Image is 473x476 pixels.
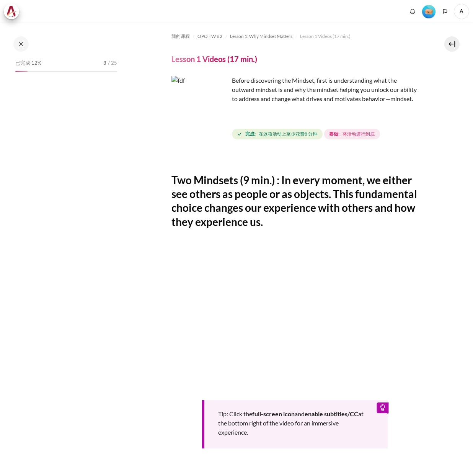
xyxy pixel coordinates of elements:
div: Lesson 1 Videos (17 min.)的完成要求 [232,127,382,141]
span: A [454,4,469,19]
div: 显示没有新通知的通知窗口 [407,6,418,17]
a: 等级 #1 [419,4,439,18]
span: Lesson 1 Videos (17 min.) [300,33,351,40]
span: Lesson 1: Why Mindset Matters [230,33,292,40]
p: Before discovering the Mindset, first is understanding what the outward mindset is and why the mi... [171,76,419,103]
b: full-screen icon [252,410,295,417]
a: Lesson 1 Videos (17 min.) [300,32,351,41]
span: OPO TW B2 [197,33,222,40]
b: enable subtitles/CC [305,410,358,417]
span: 已完成 12% [15,59,41,67]
div: 12% [15,71,28,72]
strong: 要做: [329,131,339,137]
strong: 完成: [245,131,256,137]
div: Tip: Click the and at the bottom right of the video for an immersive experience. [202,400,388,448]
img: fdf [171,76,229,133]
button: Languages [439,6,451,17]
a: Architeck Architeck [4,4,23,19]
a: 我的课程 [171,32,190,41]
h4: Lesson 1 Videos (17 min.) [171,54,257,64]
iframe: OP-M1-Why Mindset is matter-Media3-Two Mindset [171,242,419,381]
span: / 25 [108,59,117,67]
div: 等级 #1 [422,4,435,18]
span: 在这项活动上至少花费8 分钟 [259,131,317,137]
span: 将活动进行到底 [343,131,375,137]
a: OPO TW B2 [197,32,222,41]
nav: 导航栏 [171,30,419,43]
h2: Two Mindsets (9 min.) : In every moment, we either see others as people or as objects. This funda... [171,173,419,229]
a: 用户菜单 [454,4,469,19]
img: Architeck [6,6,17,17]
span: 我的课程 [171,33,190,40]
span: 3 [103,59,106,67]
img: 等级 #1 [422,5,435,18]
a: Lesson 1: Why Mindset Matters [230,32,292,41]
